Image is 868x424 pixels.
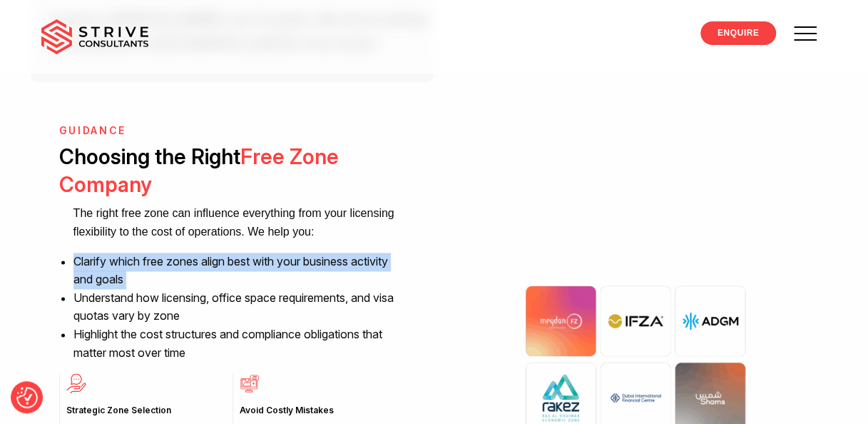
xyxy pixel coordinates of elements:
[73,289,406,325] li: Understand how licensing, office space requirements, and visa quotas vary by zone
[59,143,406,199] h2: Choosing the Right
[41,19,148,55] img: main-logo.svg
[700,21,777,45] a: ENQUIRE
[240,404,399,415] h3: Avoid Costly Mistakes
[59,125,406,137] h6: Guidance
[73,325,406,362] li: Highlight the cost structures and compliance obligations that matter most over time
[16,387,38,408] img: Revisit consent button
[73,204,406,362] ul: The right free zone can influence everything from your licensing flexibility to the cost of opera...
[73,253,406,289] li: Clarify which free zones align best with your business activity and goals
[66,404,225,415] h3: Strategic Zone Selection
[16,387,38,408] button: Consent Preferences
